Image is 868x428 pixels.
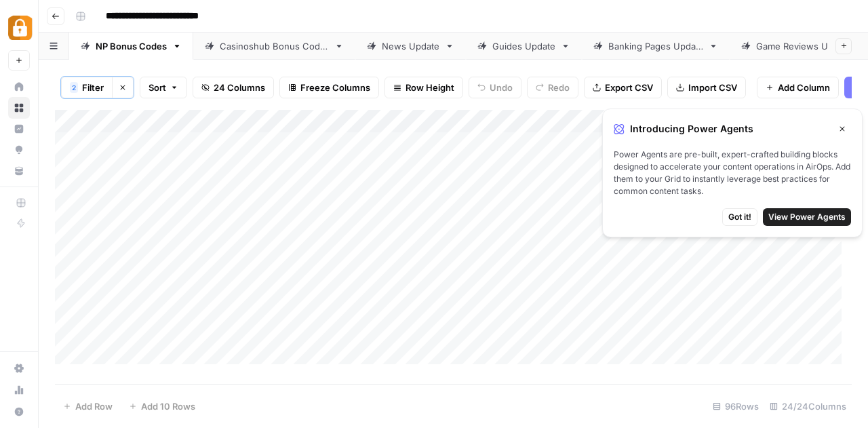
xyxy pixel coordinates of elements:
span: Add Row [75,400,113,413]
a: Guides Update [466,33,582,60]
button: Freeze Columns [279,77,379,98]
button: Export CSV [584,77,662,98]
a: Home [8,76,30,98]
span: Filter [82,81,104,94]
a: Browse [8,97,30,119]
a: Insights [8,118,30,140]
button: Help + Support [8,401,30,423]
button: 24 Columns [193,77,274,98]
button: Row Height [384,77,463,98]
span: Power Agents are pre-built, expert-crafted building blocks designed to accelerate your content op... [614,149,851,197]
button: View Power Agents [763,208,851,226]
span: 2 [72,82,76,93]
span: Sort [149,81,166,94]
button: Add Row [55,395,121,417]
a: Banking Pages Update [582,33,730,60]
a: Settings [8,357,30,379]
button: Got it! [722,208,757,226]
button: Import CSV [667,77,746,98]
a: News Update [355,33,466,60]
div: NP Bonus Codes [96,39,167,53]
a: Your Data [8,160,30,182]
span: Redo [548,81,570,94]
button: 2Filter [61,77,112,98]
img: Adzz Logo [8,16,33,40]
a: NP Bonus Codes [69,33,193,60]
span: Add 10 Rows [141,400,195,413]
div: 24/24 Columns [764,395,852,417]
a: Usage [8,379,30,401]
a: Casinoshub Bonus Codes [193,33,355,60]
span: Add Column [778,81,830,94]
div: Introducing Power Agents [614,120,851,138]
span: Export CSV [605,81,653,94]
div: News Update [382,39,439,53]
div: 96 Rows [707,395,764,417]
span: Import CSV [688,81,737,94]
button: Add Column [757,77,839,98]
span: 24 Columns [214,81,265,94]
div: Casinoshub Bonus Codes [220,39,329,53]
div: Banking Pages Update [608,39,703,53]
div: 2 [70,82,78,93]
div: Game Reviews Update [756,39,852,53]
span: Freeze Columns [300,81,370,94]
div: Guides Update [492,39,555,53]
span: Undo [490,81,513,94]
a: Opportunities [8,139,30,161]
button: Workspace: Adzz [8,11,30,45]
span: Row Height [406,81,454,94]
span: View Power Agents [768,211,846,223]
button: Add 10 Rows [121,395,203,417]
button: Redo [527,77,578,98]
span: Got it! [728,211,751,223]
button: Undo [469,77,521,98]
button: Sort [140,77,187,98]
